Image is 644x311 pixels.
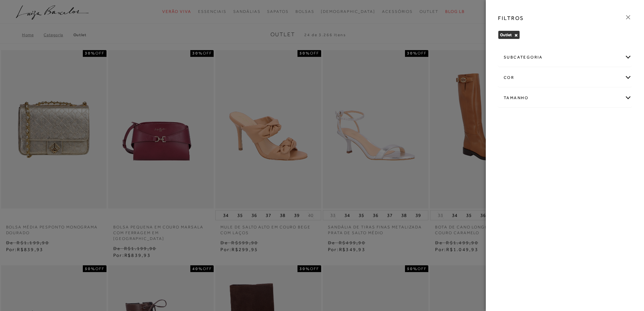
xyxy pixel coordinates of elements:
div: cor [498,69,631,87]
h3: FILTROS [498,14,524,22]
div: subcategoria [498,48,631,66]
div: Tamanho [498,89,631,107]
span: Outlet [500,32,512,37]
button: Outlet Close [514,33,518,38]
